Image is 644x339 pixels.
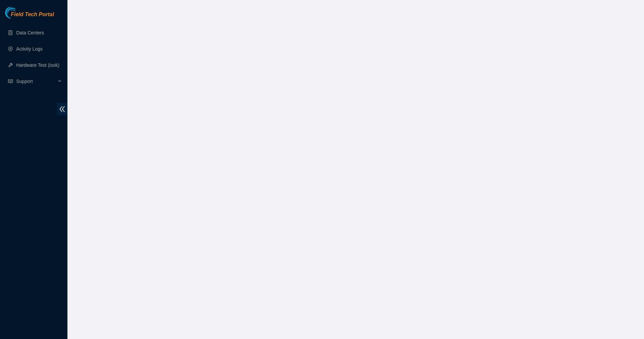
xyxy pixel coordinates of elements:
[16,30,44,35] a: Data Centers
[8,79,13,84] span: read
[5,12,54,21] a: Akamai TechnologiesField Tech Portal
[5,7,34,19] img: Akamai Technologies
[16,75,56,88] span: Support
[11,11,54,18] span: Field Tech Portal
[16,62,59,68] a: Hardware Test (isok)
[57,103,67,115] span: double-left
[16,46,43,52] a: Activity Logs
